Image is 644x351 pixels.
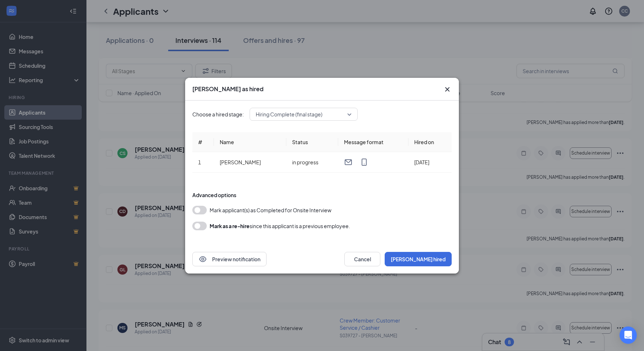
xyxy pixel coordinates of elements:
[256,109,322,120] span: Hiring Complete (final stage)
[192,85,264,93] h3: [PERSON_NAME] as hired
[192,132,214,152] th: #
[192,110,244,118] span: Choose a hired stage:
[192,191,452,199] div: Advanced options
[210,222,350,230] div: since this applicant is a previous employee.
[408,152,452,173] td: [DATE]
[198,255,207,263] svg: Eye
[210,223,250,229] b: Mark as a re-hire
[360,158,368,166] svg: MobileSms
[210,206,331,214] span: Mark applicant(s) as Completed for Onsite Interview
[192,252,267,266] button: EyePreview notification
[344,158,353,166] svg: Email
[620,326,637,344] div: Open Intercom Messenger
[344,252,380,266] button: Cancel
[214,132,286,152] th: Name
[214,152,286,173] td: [PERSON_NAME]
[443,85,452,94] button: Close
[338,132,408,152] th: Message format
[443,85,452,94] svg: Cross
[286,152,338,173] td: in progress
[408,132,452,152] th: Hired on
[198,159,201,165] span: 1
[286,132,338,152] th: Status
[385,252,452,266] button: [PERSON_NAME] hired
